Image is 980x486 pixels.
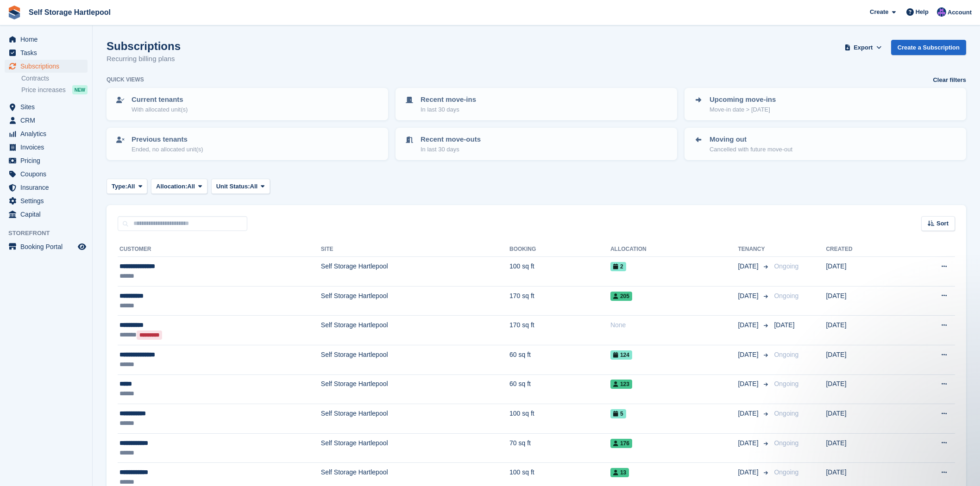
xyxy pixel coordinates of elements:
span: 2 [610,262,626,271]
span: Coupons [20,168,76,181]
a: menu [5,46,88,59]
div: None [610,320,738,330]
td: Self Storage Hartlepool [321,286,509,316]
a: Contracts [21,74,88,83]
p: Cancelled with future move-out [710,145,792,154]
span: Price increases [21,86,66,94]
img: Sean Wood [937,7,946,17]
span: [DATE] [738,467,760,477]
a: Recent move-ins In last 30 days [396,89,676,119]
a: Price increases NEW [21,85,88,95]
p: With allocated unit(s) [132,105,188,114]
td: [DATE] [826,345,900,374]
span: Create [870,7,888,17]
a: menu [5,181,88,194]
a: menu [5,154,88,167]
a: menu [5,114,88,127]
span: Home [20,33,76,46]
td: 60 sq ft [509,374,610,404]
td: Self Storage Hartlepool [321,316,509,345]
button: Unit Status: All [211,179,270,194]
a: Current tenants With allocated unit(s) [107,89,387,119]
span: Help [916,7,929,17]
a: Preview store [76,241,88,252]
a: menu [5,60,88,73]
span: [DATE] [738,409,760,418]
td: [DATE] [826,316,900,345]
span: Ongoing [774,380,798,387]
th: Allocation [610,242,738,257]
p: In last 30 days [421,145,481,154]
td: Self Storage Hartlepool [321,404,509,434]
span: Tasks [20,46,76,59]
td: 70 sq ft [509,433,610,463]
span: Type: [112,182,127,191]
span: 123 [610,380,632,389]
span: Analytics [20,127,76,140]
a: Self Storage Hartlepool [25,5,114,20]
a: Recent move-outs In last 30 days [396,129,676,159]
span: Booking Portal [20,240,76,253]
td: [DATE] [826,433,900,463]
th: Booking [509,242,610,257]
a: Create a Subscription [891,40,966,55]
span: 5 [610,409,626,418]
span: CRM [20,114,76,127]
a: menu [5,168,88,181]
span: Ongoing [774,292,798,299]
th: Customer [118,242,321,257]
td: 60 sq ft [509,345,610,374]
p: Move-in date > [DATE] [710,105,776,114]
td: [DATE] [826,404,900,434]
span: [DATE] [738,379,760,389]
span: Sites [20,100,76,113]
span: [DATE] [738,320,760,330]
h6: Quick views [107,75,144,84]
a: Moving out Cancelled with future move-out [685,129,965,159]
span: Invoices [20,141,76,154]
td: Self Storage Hartlepool [321,374,509,404]
span: [DATE] [738,350,760,360]
a: menu [5,194,88,207]
a: menu [5,127,88,140]
span: [DATE] [738,291,760,301]
th: Created [826,242,900,257]
h1: Subscriptions [107,40,181,52]
td: 100 sq ft [509,404,610,434]
a: menu [5,240,88,253]
span: Pricing [20,154,76,167]
a: menu [5,141,88,154]
span: Ongoing [774,351,798,358]
td: 170 sq ft [509,286,610,316]
td: [DATE] [826,286,900,316]
th: Tenancy [738,242,770,257]
span: Ongoing [774,439,798,447]
span: 176 [610,439,632,448]
p: Previous tenants [132,134,203,145]
p: Recent move-ins [421,94,476,105]
p: Recurring billing plans [107,54,181,64]
span: 205 [610,292,632,301]
a: menu [5,33,88,46]
a: Clear filters [933,75,966,85]
button: Type: All [107,179,147,194]
p: Recent move-outs [421,134,481,145]
a: menu [5,208,88,221]
span: Allocation: [156,182,187,191]
td: Self Storage Hartlepool [321,257,509,287]
p: In last 30 days [421,105,476,114]
a: menu [5,100,88,113]
span: Subscriptions [20,60,76,73]
button: Export [843,40,884,55]
span: Ongoing [774,410,798,417]
span: Ongoing [774,262,798,270]
span: Unit Status: [216,182,250,191]
span: [DATE] [738,262,760,271]
td: [DATE] [826,374,900,404]
button: Allocation: All [151,179,207,194]
td: Self Storage Hartlepool [321,345,509,374]
span: Insurance [20,181,76,194]
p: Ended, no allocated unit(s) [132,145,203,154]
span: Storefront [8,229,92,238]
p: Upcoming move-ins [710,94,776,105]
